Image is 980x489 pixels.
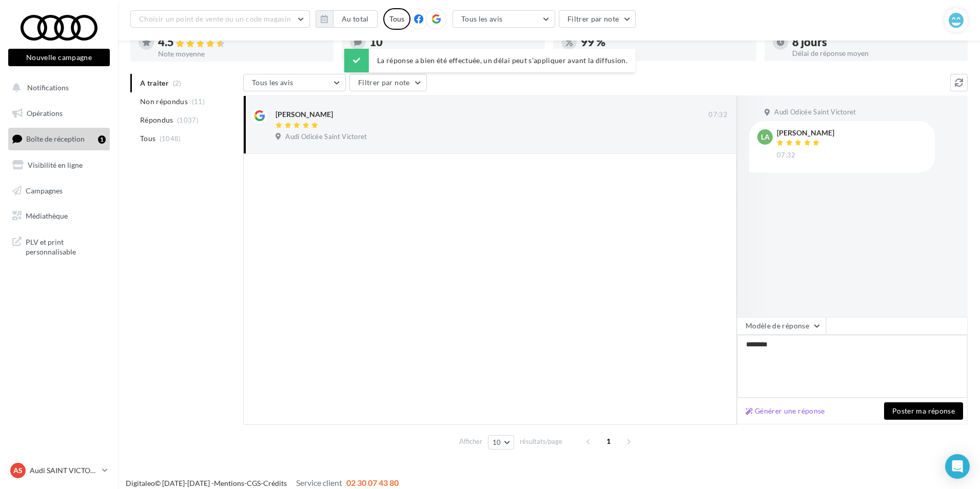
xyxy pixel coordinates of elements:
button: Filtrer par note [559,10,636,28]
span: Tous [140,133,155,144]
div: 8 jours [792,36,959,48]
span: © [DATE]-[DATE] - - - [126,479,399,487]
div: Tous [383,8,410,30]
span: la [761,132,770,142]
div: Open Intercom Messenger [945,454,970,479]
a: Boîte de réception1 [6,128,112,150]
a: Crédits [263,479,287,487]
a: Mentions [214,479,244,487]
button: Nouvelle campagne [8,49,110,66]
div: Délai de réponse moyen [792,50,959,57]
span: Boîte de réception [26,134,85,143]
button: Au total [316,10,378,28]
span: résultats/page [520,437,562,446]
button: Filtrer par note [349,74,427,91]
span: (1037) [177,116,199,124]
span: PLV et print personnalisable [26,235,106,257]
p: Audi SAINT VICTORET [30,465,98,476]
div: [PERSON_NAME] [276,109,333,120]
span: AS [13,465,23,476]
span: Notifications [27,83,69,92]
a: Opérations [6,103,112,124]
span: Médiathèque [26,211,68,220]
button: Modèle de réponse [737,317,826,335]
a: AS Audi SAINT VICTORET [8,461,110,480]
span: Non répondus [140,96,188,107]
div: [PERSON_NAME] [777,129,834,136]
span: Afficher [459,437,482,446]
span: 07:32 [709,110,728,120]
div: 10 [369,36,537,48]
span: (11) [192,97,205,106]
div: 99 % [581,36,748,48]
span: (1048) [160,134,181,143]
button: Au total [333,10,378,28]
button: Choisir un point de vente ou un code magasin [130,10,310,28]
button: Tous les avis [453,10,555,28]
button: Tous les avis [243,74,346,91]
span: Tous les avis [461,14,503,23]
button: Poster ma réponse [884,402,963,420]
span: Campagnes [26,186,63,194]
div: Taux de réponse [581,50,748,57]
div: 4.5 [158,36,325,48]
span: Choisir un point de vente ou un code magasin [139,14,291,23]
button: Générer une réponse [741,405,829,417]
button: Notifications [6,77,108,99]
span: Audi Odicée Saint Victoret [774,108,856,117]
a: Visibilité en ligne [6,154,112,176]
span: 10 [493,438,501,446]
div: 1 [98,135,106,144]
span: 02 30 07 43 80 [346,478,399,487]
span: 1 [600,433,617,449]
span: Audi Odicée Saint Victoret [285,132,367,142]
a: CGS [247,479,261,487]
div: La réponse a bien été effectuée, un délai peut s’appliquer avant la diffusion. [344,49,636,72]
span: Service client [296,478,342,487]
span: Répondus [140,115,173,125]
button: 10 [488,435,514,449]
a: Médiathèque [6,205,112,227]
a: Campagnes [6,180,112,202]
span: Opérations [27,109,63,118]
a: Digitaleo [126,479,155,487]
a: PLV et print personnalisable [6,231,112,261]
span: Tous les avis [252,78,293,87]
div: Note moyenne [158,50,325,57]
span: Visibilité en ligne [28,161,83,169]
span: 07:32 [777,151,796,160]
